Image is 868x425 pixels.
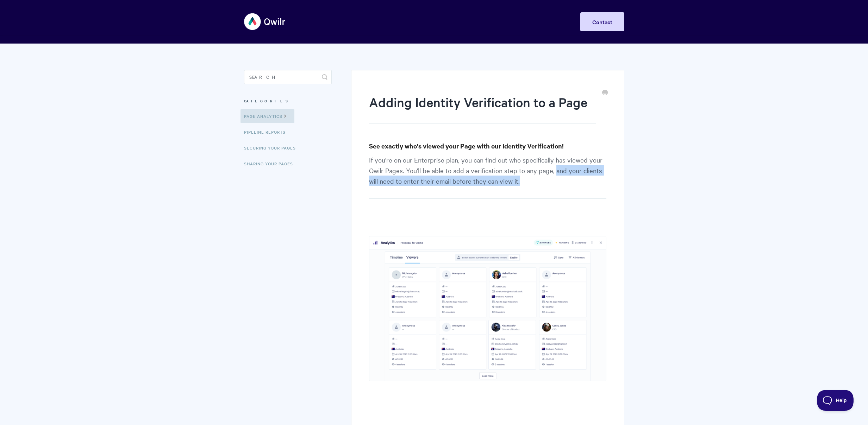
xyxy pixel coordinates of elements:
[244,95,332,107] h3: Categories
[580,12,624,31] a: Contact
[369,93,595,123] h1: Adding Identity Verification to a Page
[244,70,332,84] input: Search
[241,109,294,123] a: Page Analytics
[602,89,608,97] a: Print this Article
[817,390,854,411] iframe: Toggle Customer Support
[369,141,606,151] h3: See exactly who's viewed your Page with our Identity Verification!
[244,8,286,35] img: Qwilr Help Center
[244,141,301,155] a: Securing Your Pages
[244,157,298,171] a: Sharing Your Pages
[369,154,606,199] p: If you're on our Enterprise plan, you can find out who specifically has viewed your Qwilr Pages. ...
[244,125,291,139] a: Pipeline reports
